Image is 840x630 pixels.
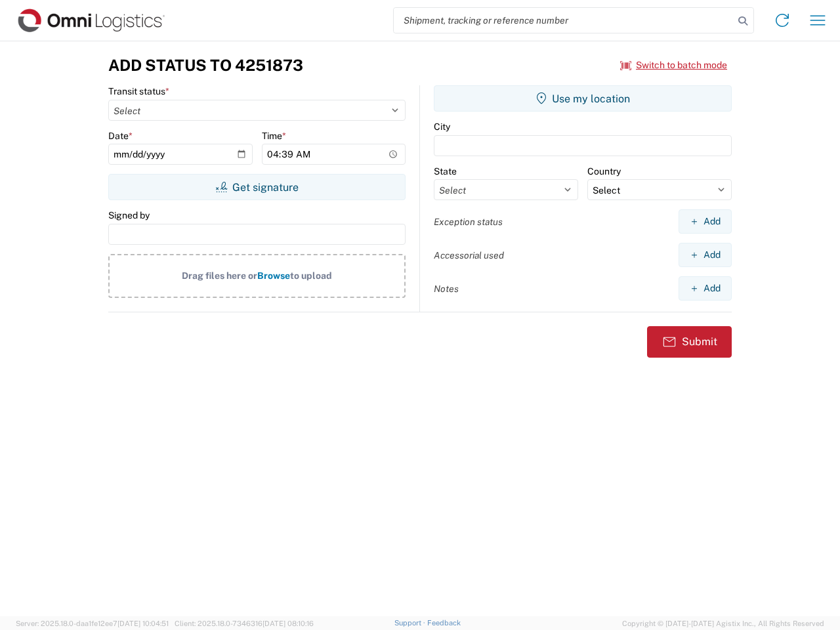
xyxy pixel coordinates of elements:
[679,243,732,267] button: Add
[394,8,734,33] input: Shipment, tracking or reference number
[262,619,314,627] span: [DATE] 08:10:16
[679,209,732,234] button: Add
[16,619,169,627] span: Server: 2025.18.0-daa1fe12ee7
[108,209,150,221] label: Signed by
[427,619,461,627] a: Feedback
[647,326,732,358] button: Submit
[262,130,286,142] label: Time
[108,85,169,97] label: Transit status
[257,270,290,281] span: Browse
[620,54,727,76] button: Switch to batch mode
[434,165,457,177] label: State
[622,618,824,629] span: Copyright © [DATE]-[DATE] Agistix Inc., All Rights Reserved
[108,130,133,142] label: Date
[108,56,303,75] h3: Add Status to 4251873
[434,216,503,228] label: Exception status
[290,270,332,281] span: to upload
[434,249,504,261] label: Accessorial used
[434,85,732,112] button: Use my location
[108,174,406,200] button: Get signature
[175,619,314,627] span: Client: 2025.18.0-7346316
[182,270,257,281] span: Drag files here or
[117,619,169,627] span: [DATE] 10:04:51
[434,121,450,133] label: City
[679,276,732,301] button: Add
[587,165,621,177] label: Country
[434,283,459,295] label: Notes
[394,619,427,627] a: Support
